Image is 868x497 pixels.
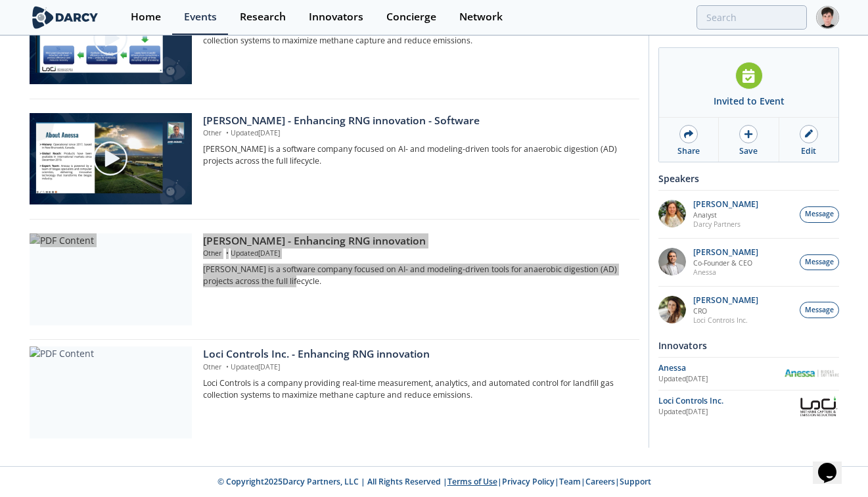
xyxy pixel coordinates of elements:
button: Message [800,254,839,271]
div: Concierge [386,12,436,22]
div: Invited to Event [714,94,785,108]
p: Loci Controls is a company providing real-time measurement, analytics, and automated control for ... [203,377,629,402]
a: Support [620,476,651,487]
div: Research [240,12,286,22]
p: [PERSON_NAME] is a software company focused on AI- and modeling-driven tools for anaerobic digest... [203,264,629,288]
a: Anessa Updated[DATE] Anessa [658,362,839,385]
a: PDF Content [PERSON_NAME] - Enhancing RNG innovation Other •Updated[DATE] [PERSON_NAME] is a soft... [30,233,639,325]
p: Co-Founder & CEO [693,258,758,268]
img: 1fdb2308-3d70-46db-bc64-f6eabefcce4d [658,248,686,275]
a: PDF Content Loci Controls Inc. - Enhancing RNG innovation Other •Updated[DATE] Loci Controls is a... [30,346,639,438]
button: Message [800,206,839,223]
iframe: chat widget [813,444,855,484]
div: Updated [DATE] [658,407,798,417]
a: Edit [779,118,838,162]
p: Darcy Partners [693,220,758,229]
a: Careers [585,476,615,487]
div: Loci Controls Inc. - Enhancing RNG innovation [203,346,629,362]
img: logo-wide.svg [30,6,101,29]
span: • [223,128,231,137]
img: 737ad19b-6c50-4cdf-92c7-29f5966a019e [658,296,686,323]
p: Anessa [693,268,758,277]
div: Innovators [658,334,839,357]
a: Video Content [PERSON_NAME] - Enhancing RNG innovation - Software Other •Updated[DATE] [PERSON_NA... [30,113,639,205]
p: [PERSON_NAME] is a software company focused on AI- and modeling-driven tools for anaerobic digest... [203,143,629,168]
div: Innovators [309,12,363,22]
div: Speakers [658,167,839,190]
input: Advanced Search [697,5,807,30]
img: play-chapters-gray.svg [92,20,129,57]
a: Privacy Policy [502,476,555,487]
a: Team [559,476,581,487]
p: [PERSON_NAME] [693,200,758,209]
img: Profile [816,6,839,29]
span: • [223,248,231,258]
p: Loci Controls Inc. [693,316,758,325]
span: Message [805,257,834,268]
div: Save [739,145,758,157]
p: CRO [693,306,758,316]
p: Analyst [693,210,758,220]
div: Events [184,12,217,22]
div: Anessa [658,362,784,374]
p: [PERSON_NAME] [693,296,758,305]
div: Home [131,12,161,22]
a: Loci Controls Inc. Updated[DATE] Loci Controls Inc. [658,395,839,418]
p: [PERSON_NAME] [693,248,758,257]
span: Message [805,209,834,220]
div: Updated [DATE] [658,374,784,385]
button: Message [800,302,839,318]
p: © Copyright 2025 Darcy Partners, LLC | All Rights Reserved | | | | | [32,476,836,488]
p: Other Updated [DATE] [203,362,629,373]
div: Loci Controls Inc. [658,395,798,407]
div: Share [677,145,700,157]
a: Terms of Use [447,476,497,487]
span: Message [805,305,834,316]
img: Anessa [784,369,839,377]
div: [PERSON_NAME] - Enhancing RNG innovation - Software [203,113,629,129]
div: Network [459,12,503,22]
img: Video Content [30,113,192,204]
div: Edit [801,145,816,157]
img: fddc0511-1997-4ded-88a0-30228072d75f [658,200,686,227]
p: Other Updated [DATE] [203,128,629,139]
img: play-chapters-gray.svg [92,140,129,177]
span: • [223,362,231,371]
p: Other Updated [DATE] [203,248,629,259]
img: Loci Controls Inc. [798,395,839,418]
div: [PERSON_NAME] - Enhancing RNG innovation [203,233,629,249]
